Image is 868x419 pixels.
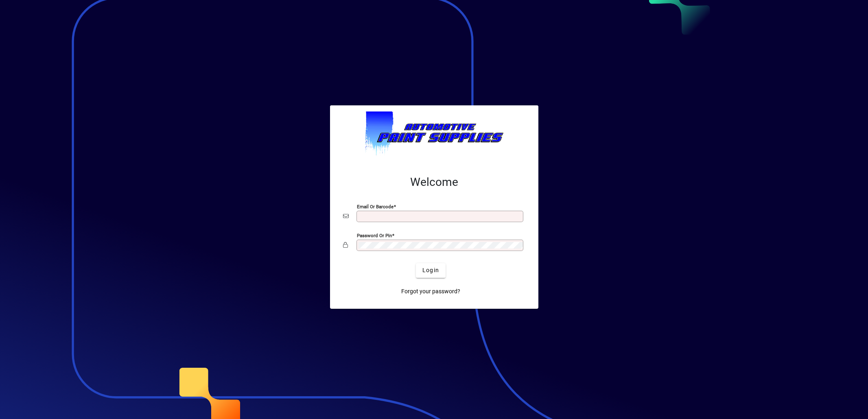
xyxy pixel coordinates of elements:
a: Forgot your password? [398,284,464,299]
span: Login [422,266,439,275]
button: Login [416,263,446,278]
span: Forgot your password? [401,287,460,296]
h2: Welcome [343,175,525,189]
mat-label: Password or Pin [357,232,392,238]
mat-label: Email or Barcode [357,203,394,209]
